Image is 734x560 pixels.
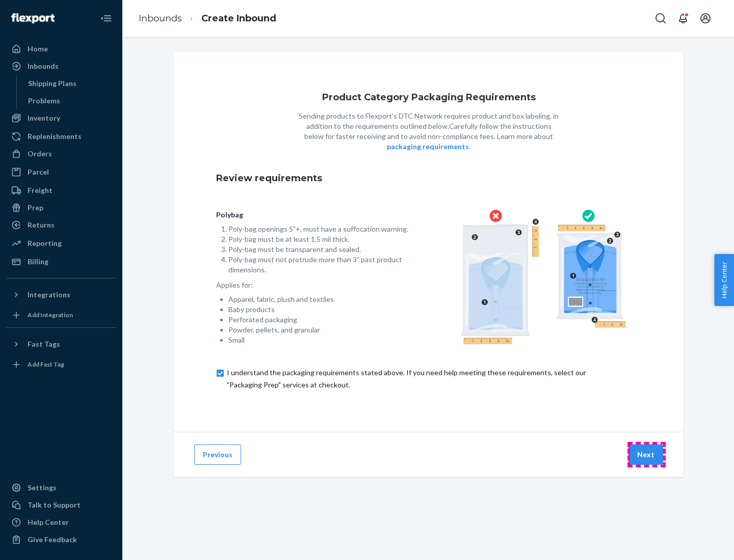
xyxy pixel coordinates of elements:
li: Baby products [228,304,412,315]
a: Create Inbound [201,13,276,24]
button: Close Navigation [96,8,116,29]
a: Orders [6,146,116,162]
a: Returns [6,217,116,233]
div: Help Center [28,517,69,527]
button: Help Center [714,254,734,306]
div: Give Feedback [28,535,77,545]
p: Applies for: [216,280,412,290]
li: Apparel, fabric, plush and textiles [228,294,412,304]
div: Home [28,44,48,54]
button: Previous [194,444,241,465]
button: Open account menu [695,8,716,29]
button: Open Search Box [650,8,671,29]
div: Settings [28,483,57,493]
a: Prep [6,200,116,216]
a: Replenishments [6,128,116,145]
li: Poly-bag must be at least 1.5 mil thick. [228,234,412,244]
a: Freight [6,182,116,199]
li: Small [228,335,412,345]
img: Flexport logo [11,13,55,23]
a: Home [6,41,116,57]
button: packaging requirements [387,142,469,152]
div: Reporting [28,238,62,248]
a: Problems [23,93,117,109]
a: Add Fast Tag [6,356,116,373]
div: Fast Tags [28,339,60,349]
div: Add Fast Tag [28,360,64,369]
div: Billing [28,257,48,267]
h1: Product Category Packaging Requirements [322,93,536,103]
li: Powder, pellets, and granular [228,325,412,335]
div: Orders [28,149,52,159]
div: Review requirements [216,164,641,193]
a: Inbounds [6,58,116,74]
a: Inbounds [139,13,182,24]
a: Settings [6,480,116,496]
div: Problems [28,96,60,106]
img: polybag.ac92ac876edd07edd96c1eaacd328395.png [461,210,626,344]
div: Inbounds [28,61,59,71]
div: Parcel [28,167,49,177]
li: Poly-bag must be transparent and sealed. [228,244,412,255]
a: Reporting [6,235,116,251]
div: Returns [28,220,55,230]
div: Inventory [28,113,60,123]
button: Integrations [6,287,116,303]
p: Polybag [216,210,412,220]
li: Perforated packaging [228,315,412,325]
li: Poly-bag openings 5”+, must have a suffocation warning. [228,224,412,234]
div: Talk to Support [28,500,81,510]
li: Poly-bag must not protrude more than 3” past product dimensions. [228,255,412,275]
a: Add Integration [6,307,116,323]
div: Replenishments [28,131,82,142]
div: Integrations [28,290,70,300]
a: Shipping Plans [23,75,117,92]
div: Add Integration [28,311,73,319]
button: Open notifications [673,8,693,29]
div: Shipping Plans [28,78,76,89]
p: Sending products to Flexport's DTC Network requires product and box labeling, in addition to the ... [296,111,561,152]
button: Next [628,444,663,465]
a: Billing [6,254,116,270]
button: Fast Tags [6,336,116,352]
div: Prep [28,203,43,213]
a: Talk to Support [6,497,116,513]
ol: breadcrumbs [130,4,284,34]
button: Give Feedback [6,531,116,548]
a: Parcel [6,164,116,180]
a: Help Center [6,514,116,530]
a: Inventory [6,110,116,126]
div: Freight [28,185,53,195]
